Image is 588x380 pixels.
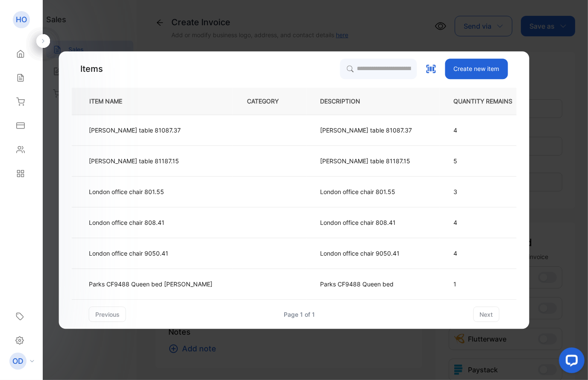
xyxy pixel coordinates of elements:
p: HO [16,14,27,25]
p: 5 [454,156,526,165]
p: London office chair 801.55 [320,187,396,196]
p: 3 [454,187,526,196]
p: ITEM NAME [86,97,136,106]
p: 4 [454,249,526,258]
p: London office chair 808.41 [89,218,165,227]
button: next [473,306,499,322]
p: 4 [454,126,526,135]
p: OD [12,356,24,367]
p: Parks CF9488 Queen bed [PERSON_NAME] [89,280,212,289]
p: London office chair 808.41 [320,218,396,227]
p: [PERSON_NAME] table 81087.37 [320,126,412,135]
p: 1 [454,280,526,289]
p: QUANTITY REMAINS [454,97,526,106]
p: [PERSON_NAME] table 81187.15 [320,156,411,165]
p: 4 [454,218,526,227]
p: London office chair 801.55 [89,187,164,196]
p: Parks CF9488 Queen bed [320,280,394,289]
p: London office chair 9050.41 [89,249,168,258]
iframe: LiveChat chat widget [552,344,588,380]
button: Create new item [445,59,508,79]
p: CATEGORY [247,97,292,106]
p: [PERSON_NAME] table 81187.15 [89,156,179,165]
p: [PERSON_NAME] table 81087.37 [89,126,181,135]
p: Items [80,62,103,75]
div: Page 1 of 1 [284,310,315,319]
p: London office chair 9050.41 [320,249,400,258]
button: previous [89,306,126,322]
p: DESCRIPTION [320,97,374,106]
